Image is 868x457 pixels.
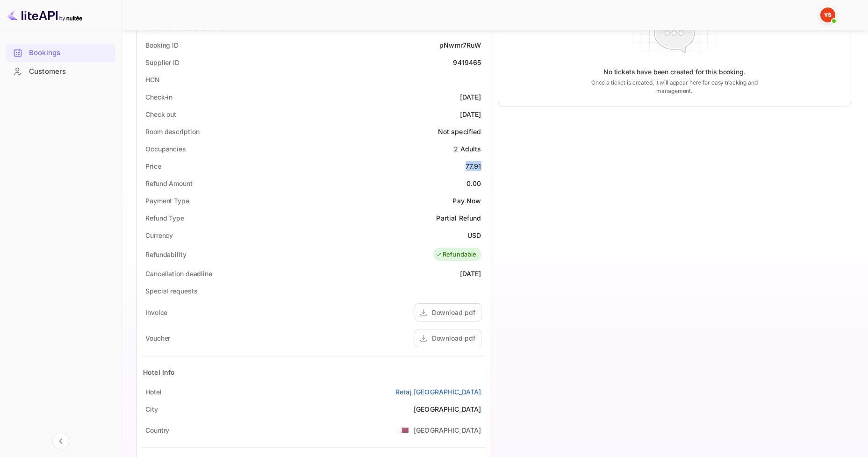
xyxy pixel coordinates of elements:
div: [GEOGRAPHIC_DATA] [414,404,481,414]
div: Voucher [145,333,170,343]
div: Room description [145,127,199,136]
div: Customers [6,63,115,81]
div: Pay Now [452,196,481,206]
div: Customers [29,66,111,77]
div: Hotel Info [143,367,175,377]
div: Occupancies [145,144,186,154]
p: No tickets have been created for this booking. [603,67,746,77]
div: Refundability [145,250,187,259]
div: Check-in [145,92,172,102]
div: 77.91 [466,161,481,171]
img: LiteAPI logo [7,7,82,22]
div: Payment Type [145,196,189,206]
div: [DATE] [460,269,481,278]
div: Supplier ID [145,57,179,67]
div: 0.00 [466,179,481,188]
div: Download pdf [432,307,475,317]
div: 2 Adults [454,144,481,154]
div: Check out [145,109,176,119]
img: Yandex Support [820,7,835,22]
div: Currency [145,230,173,240]
div: Invoice [145,307,167,317]
div: Download pdf [432,333,475,343]
div: Booking ID [145,40,179,50]
span: United States [398,421,409,438]
div: Refund Type [145,213,184,223]
div: Country [145,425,169,435]
div: Bookings [29,48,111,58]
div: Bookings [6,44,115,62]
a: Bookings [6,44,115,61]
div: Partial Refund [436,213,481,223]
div: City [145,404,158,414]
div: [DATE] [460,109,481,119]
div: Refundable [436,250,477,259]
div: Not specified [438,127,481,136]
div: Cancellation deadline [145,269,212,278]
div: Special requests [145,286,197,296]
a: Retaj [GEOGRAPHIC_DATA] [395,387,481,397]
div: Price [145,161,161,171]
div: pNwmr7RuW [439,40,481,50]
div: 9419465 [453,57,481,67]
div: USD [467,230,481,240]
p: Once a ticket is created, it will appear here for easy tracking and management. [580,79,769,95]
div: [GEOGRAPHIC_DATA] [414,425,481,435]
button: Collapse navigation [52,433,69,450]
div: HCN [145,75,160,85]
div: [DATE] [460,92,481,102]
div: Hotel [145,387,162,397]
a: Customers [6,63,115,80]
div: Refund Amount [145,179,193,188]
